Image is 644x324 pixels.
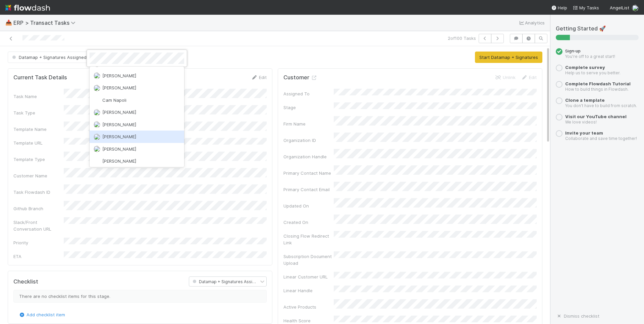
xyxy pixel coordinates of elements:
span: [PERSON_NAME] [102,73,136,78]
span: [PERSON_NAME] [102,109,136,115]
span: [PERSON_NAME] [102,134,136,139]
img: avatar_c399c659-aa0c-4b6f-be8f-2a68e8b72737.png [94,97,100,103]
img: avatar_0eb624cc-0333-4941-8870-37d0368512e2.png [94,146,100,152]
img: avatar_bb6a6da0-b303-4f88-8b1d-90dbc66890ae.png [94,72,100,79]
span: [PERSON_NAME] [102,146,136,152]
span: [PERSON_NAME] [102,158,136,164]
img: avatar_31a23b92-6f17-4cd3-bc91-ece30a602713.png [94,121,100,128]
span: [PERSON_NAME] [102,85,136,90]
span: Cam Napoli [102,97,126,103]
span: [PERSON_NAME] [102,122,136,127]
img: avatar_f5fedbe2-3a45-46b0-b9bb-d3935edf1c24.png [94,134,100,140]
img: avatar_ef15843f-6fde-4057-917e-3fb236f438ca.png [94,109,100,116]
img: avatar_7b0351f6-39c4-4668-adeb-4af921ef5777.png [94,158,100,165]
img: avatar_5e44e996-5f03-4eff-a66f-150ef7877652.png [94,85,100,91]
